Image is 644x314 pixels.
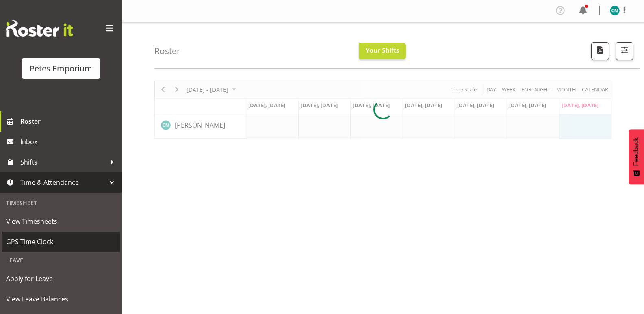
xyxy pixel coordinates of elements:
[591,42,609,60] button: Download a PDF of the roster according to the set date range.
[2,252,120,269] div: Leave
[359,43,406,59] button: Your Shifts
[20,115,118,128] span: Roster
[6,293,116,305] span: View Leave Balances
[629,129,644,184] button: Feedback - Show survey
[2,269,120,289] a: Apply for Leave
[2,195,120,211] div: Timesheet
[6,20,73,37] img: Rosterit website logo
[2,289,120,309] a: View Leave Balances
[20,156,106,168] span: Shifts
[2,211,120,232] a: View Timesheets
[2,232,120,252] a: GPS Time Clock
[30,63,92,75] div: Petes Emporium
[610,6,620,15] img: christine-neville11214.jpg
[6,236,116,248] span: GPS Time Clock
[20,176,106,188] span: Time & Attendance
[6,215,116,227] span: View Timesheets
[633,137,640,166] span: Feedback
[20,136,118,148] span: Inbox
[366,46,399,55] span: Your Shifts
[6,273,116,285] span: Apply for Leave
[616,42,633,60] button: Filter Shifts
[154,46,180,56] h4: Roster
